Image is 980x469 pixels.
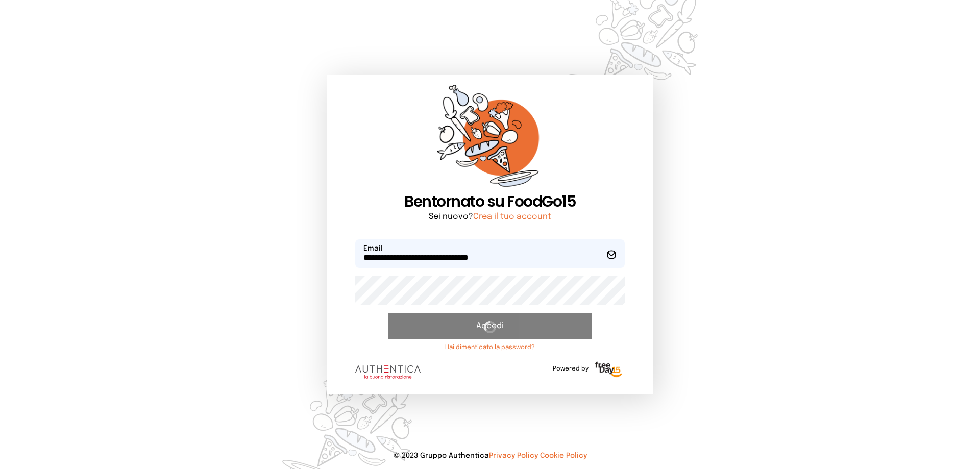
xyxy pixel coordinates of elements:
img: sticker-orange.65babaf.png [437,85,543,192]
a: Cookie Policy [540,452,587,459]
span: Powered by [553,365,589,373]
h1: Bentornato su FoodGo15 [355,192,625,211]
p: © 2023 Gruppo Authentica [16,451,964,461]
a: Hai dimenticato la password? [388,343,592,352]
a: Crea il tuo account [473,212,551,221]
img: logo-freeday.3e08031.png [593,360,625,380]
img: logo.8f33a47.png [355,365,421,379]
p: Sei nuovo? [355,211,625,223]
a: Privacy Policy [489,452,538,459]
